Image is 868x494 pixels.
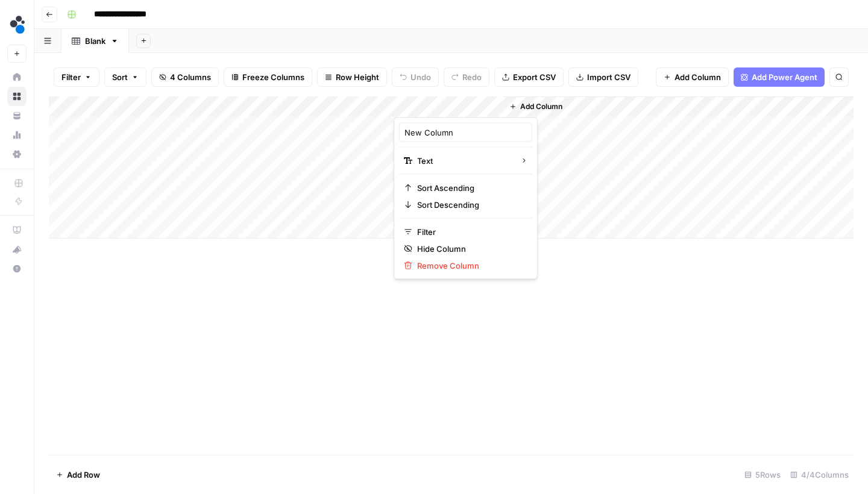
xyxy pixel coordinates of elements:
span: Freeze Columns [242,71,304,83]
button: Add Column [505,99,567,114]
span: Redo [462,71,482,83]
span: Add Column [675,71,721,83]
div: 5 Rows [740,465,785,484]
button: What's new? [7,240,27,259]
a: Home [7,67,27,87]
span: Row Height [336,71,379,83]
button: Sort [104,67,146,87]
div: 4/4 Columns [785,465,854,484]
button: Help + Support [7,259,27,278]
button: Import CSV [568,67,638,87]
span: Add Column [520,101,562,112]
button: Workspace: spot.ai [7,10,27,40]
button: Freeze Columns [224,67,312,87]
span: Text [417,155,511,167]
span: Remove Column [417,260,523,272]
span: Add Row [67,469,100,481]
a: Settings [7,145,27,164]
button: Undo [392,67,439,87]
button: Add Column [656,67,729,87]
button: 4 Columns [151,67,219,87]
button: Redo [444,67,489,87]
span: Hide Column [417,243,523,255]
a: Usage [7,125,27,145]
button: Add Power Agent [734,67,825,87]
span: Filter [61,71,81,83]
button: Row Height [317,67,387,87]
img: spot.ai Logo [7,14,29,36]
span: Add Power Agent [752,71,817,83]
span: Filter [417,226,523,238]
span: Import CSV [587,71,631,83]
button: Add Row [49,465,107,484]
span: Sort Ascending [417,182,523,194]
a: Your Data [7,106,27,125]
a: AirOps Academy [7,220,27,240]
span: Undo [410,71,431,83]
button: Export CSV [494,67,564,87]
span: Export CSV [513,71,556,83]
div: What's new? [8,240,26,258]
span: 4 Columns [170,71,211,83]
span: Sort Descending [417,199,523,211]
a: Blank [61,29,129,53]
button: Filter [54,67,99,87]
div: Blank [85,35,105,47]
a: Browse [7,87,27,106]
span: Sort [112,71,128,83]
